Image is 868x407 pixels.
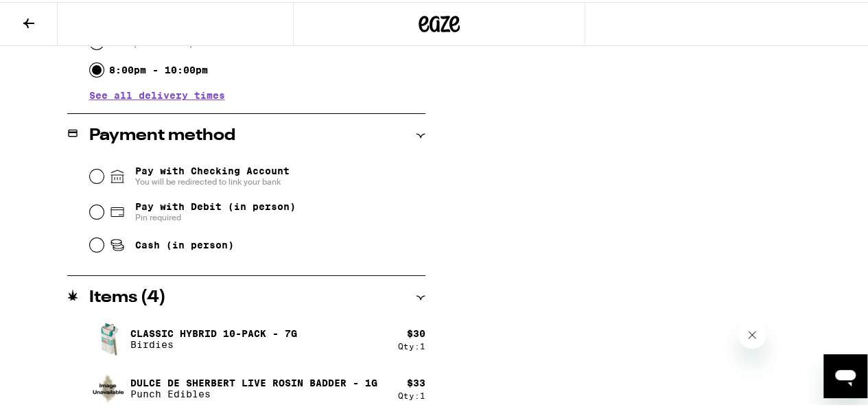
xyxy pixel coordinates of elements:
img: Dulce De Sherbert Live Rosin Badder - 1g [89,367,128,406]
div: Qty: 1 [398,340,425,349]
p: Birdies [130,337,297,348]
h2: Items ( 4 ) [89,288,166,304]
p: Dulce De Sherbert Live Rosin Badder - 1g [130,375,377,386]
p: Punch Edibles [130,386,377,397]
iframe: Close message [738,319,766,347]
div: $ 30 [407,326,425,337]
span: Cash (in person) [135,237,234,248]
p: Classic Hybrid 10-Pack - 7g [130,326,297,337]
span: Pin required [135,210,296,221]
h2: Payment method [89,126,235,142]
iframe: Button to launch messaging window [823,352,867,396]
span: Pay with Checking Account [135,163,290,185]
span: Hi. Need any help? [8,10,99,21]
div: $ 33 [407,375,425,386]
div: Qty: 1 [398,389,425,398]
label: 8:00pm - 10:00pm [109,62,208,73]
img: Classic Hybrid 10-Pack - 7g [89,318,128,356]
span: You will be redirected to link your bank [135,174,290,185]
span: Pay with Debit (in person) [135,199,296,210]
button: See all delivery times [89,89,225,98]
